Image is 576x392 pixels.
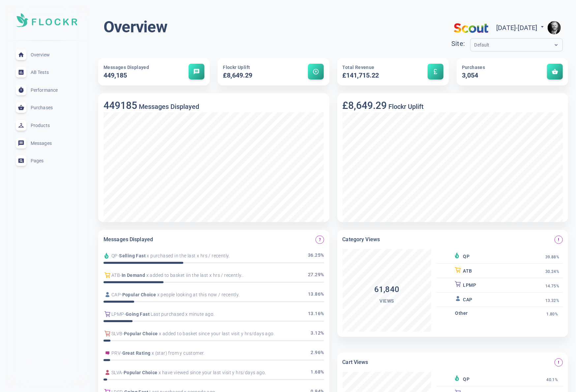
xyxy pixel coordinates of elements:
h5: 449,185 [104,71,171,80]
button: Message views on the cart/basket bage [555,358,563,367]
img: e9922e3fc00dd5316fa4c56e6d75935f [548,21,561,34]
h5: Messages Displayed [137,103,199,111]
span: Popular Choice [122,291,156,298]
span: Popular Choice [124,330,158,337]
a: Products [5,116,88,134]
span: Messages Displayed [104,65,149,70]
span: 13.16 % [308,310,324,318]
h5: 3,054 [462,71,529,80]
img: Soft UI Logo [16,13,77,27]
span: x (star) from y customer. [150,350,204,357]
span: Total Revenue [343,65,375,70]
span: Flockr Uplift [223,65,250,70]
span: x have viewed since your last visit y hrs/days ago. [158,369,266,376]
span: QP - [111,252,119,259]
h1: Overview [104,17,167,37]
h5: £141,715.22 [343,71,410,80]
span: LPMP - [111,311,126,318]
span: 39.88% [545,255,559,260]
span: message [193,68,200,75]
span: 1.68 % [311,369,324,376]
span: Going Fast [126,311,150,318]
span: currency_pound [432,68,439,75]
h6: Cart Views [343,358,368,367]
a: Pages [5,152,88,170]
span: 13.32% [545,298,559,303]
h5: £8,649.29 [223,71,290,80]
a: AB Tests [5,63,88,81]
span: CAP - [111,291,122,298]
span: x added to basket iin the last x hrs / recently.. [145,272,243,279]
div: Site: [451,38,470,49]
button: Which Flockr messages are displayed the most [316,236,324,244]
h3: £8,649.29 [343,100,387,111]
span: 2.96 % [311,349,324,357]
span: 1.80% [547,312,558,317]
span: priority_high [557,238,561,242]
span: 36.25 % [308,252,324,260]
span: 30.24% [545,269,559,274]
h5: Flockr Uplift [387,103,424,111]
h6: Category Views [343,235,380,244]
span: Purchases [462,65,485,70]
h3: 449185 [104,100,137,111]
a: Purchases [5,99,88,117]
span: x people looking at this now / recently. [156,291,239,298]
span: x purchased in the last x hrs / recently. [146,252,230,259]
span: arrow_circle_up [313,68,319,75]
span: 14.75% [545,284,559,289]
span: In Demand [122,272,145,279]
span: priority_high [557,360,561,364]
span: Views [380,298,394,304]
span: SLVA - [111,369,124,376]
span: SLVB - [111,330,124,337]
span: 40.1% [547,377,558,382]
h6: Messages Displayed [104,235,153,244]
span: [DATE] - [DATE] [496,24,546,32]
span: PRV - [111,350,122,357]
h4: 61,840 [343,284,431,295]
span: Great Rating [122,350,151,357]
span: 13.86 % [308,291,324,299]
a: Messages [5,134,88,152]
a: Overview [5,46,88,64]
span: Popular Choice [124,369,158,376]
span: question_mark [318,238,322,242]
a: Performance [5,81,88,99]
span: Last purchased x minute ago. [150,311,215,318]
span: Selling Fast [119,252,146,259]
img: scouts [451,17,491,38]
span: 3.12 % [311,330,324,338]
span: shopping_basket [552,68,558,75]
span: 27.29 % [308,271,324,279]
button: Message views on the category page [555,236,563,244]
span: x added to basket since your last visit y hrs/days ago. [158,330,275,337]
span: ATB - [111,272,122,279]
